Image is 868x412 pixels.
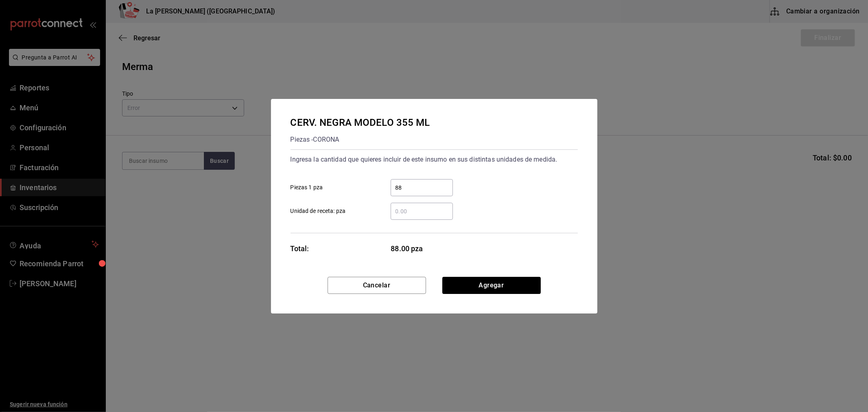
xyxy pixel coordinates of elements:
[328,277,426,294] button: Cancelar
[391,243,453,254] span: 88.00 pza
[391,183,453,193] input: Piezas 1 pza
[291,183,323,192] span: Piezas 1 pza
[291,207,346,215] span: Unidad de receta: pza
[391,206,453,216] input: Unidad de receta: pza
[442,277,541,294] button: Agregar
[291,153,578,166] div: Ingresa la cantidad que quieres incluir de este insumo en sus distintas unidades de medida.
[291,133,430,146] div: Piezas - CORONA
[291,115,430,130] div: CERV. NEGRA MODELO 355 ML
[291,243,309,254] div: Total:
